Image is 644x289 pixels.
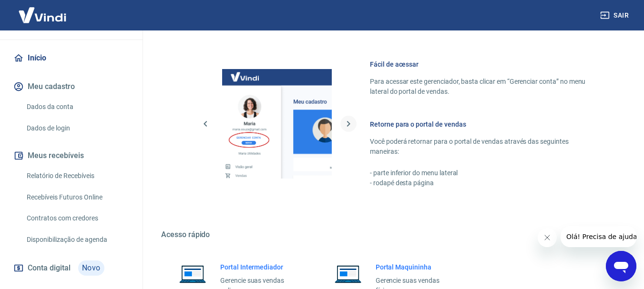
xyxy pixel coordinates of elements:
[222,69,332,179] img: Imagem da dashboard mostrando o botão de gerenciar conta na sidebar no lado esquerdo
[606,251,636,281] iframe: Botão para abrir a janela de mensagens
[538,228,557,247] iframe: Fechar mensagem
[370,60,598,69] h6: Fácil de acessar
[23,230,131,249] a: Disponibilização de agenda
[23,188,131,207] a: Recebíveis Futuros Online
[6,7,80,14] span: Olá! Precisa de ajuda?
[370,77,598,97] p: Para acessar este gerenciador, basta clicar em “Gerenciar conta” no menu lateral do portal de ven...
[28,261,71,275] span: Conta digital
[370,137,598,157] p: Você poderá retornar para o portal de vendas através das seguintes maneiras:
[561,226,636,247] iframe: Mensagem da empresa
[220,262,299,272] h6: Portal Intermediador
[23,166,131,186] a: Relatório de Recebíveis
[11,145,131,166] button: Meus recebíveis
[370,178,598,188] p: - rodapé desta página
[78,260,104,276] span: Novo
[328,262,368,285] img: Imagem de um notebook aberto
[11,0,73,30] img: Vindi
[376,262,455,272] h6: Portal Maquininha
[23,209,131,228] a: Contratos com credores
[598,7,633,24] button: Sair
[370,168,598,178] p: - parte inferior do menu lateral
[161,230,621,239] h5: Acesso rápido
[11,257,131,279] a: Conta digitalNovo
[370,120,598,129] h6: Retorne para o portal de vendas
[173,262,213,285] img: Imagem de um notebook aberto
[23,119,131,138] a: Dados de login
[11,48,131,69] a: Início
[11,76,131,97] button: Meu cadastro
[23,97,131,117] a: Dados da conta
